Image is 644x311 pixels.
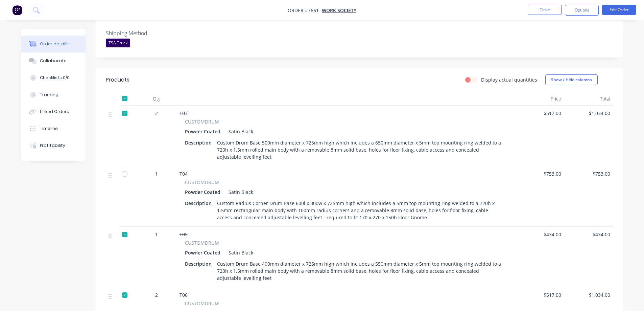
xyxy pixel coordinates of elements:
[214,198,507,222] div: Custom Radius Corner Drum Base 600l x 300w x 725mm high which includes a 5mm top mounting ring we...
[567,291,610,298] span: $1,034.00
[322,7,356,14] a: Work Society
[40,142,65,149] div: Profitability
[40,126,58,132] div: Timeline
[185,127,223,136] div: Powder Coated
[185,239,219,246] span: CUSTOMDRUM
[288,7,322,14] span: Order #7661 -
[515,92,564,106] div: Price
[180,110,188,116] span: T03
[180,171,188,177] span: T04
[226,127,253,136] div: Satin Black
[567,231,610,238] span: $434.00
[481,76,537,83] label: Display actual quantities
[185,198,214,208] div: Description
[155,291,158,298] span: 2
[185,300,219,307] span: CUSTOMDRUM
[602,5,636,15] button: Edit Order
[12,5,22,15] img: Factory
[185,248,223,258] div: Powder Coated
[40,58,67,64] div: Collaborate
[21,36,86,52] button: Order details
[518,231,561,238] span: $434.00
[106,76,129,84] div: Products
[565,5,599,16] button: Options
[564,92,613,106] div: Total
[185,259,214,269] div: Description
[518,170,561,177] span: $753.00
[21,52,86,69] button: Collaborate
[180,292,188,298] span: T06
[155,231,158,238] span: 1
[214,138,507,162] div: Custom Drum Base 500mm diameter x 725mm high which includes a 650mm diameter x 5mm top mounting r...
[21,69,86,86] button: Checklists 0/0
[518,291,561,298] span: $517.00
[567,110,610,117] span: $1,034.00
[155,110,158,117] span: 2
[226,187,253,197] div: Satin Black
[185,179,219,186] span: CUSTOMDRUM
[567,170,610,177] span: $753.00
[155,170,158,177] span: 1
[226,248,253,258] div: Satin Black
[106,39,130,47] div: TSA Truck
[106,29,190,37] label: Shipping Method
[185,118,219,125] span: CUSTOMDRUM
[136,92,177,106] div: Qty
[545,74,598,85] button: Show / Hide columns
[21,86,86,103] button: Tracking
[180,231,188,238] span: T05
[21,103,86,120] button: Linked Orders
[185,187,223,197] div: Powder Coated
[185,138,214,148] div: Description
[40,75,70,81] div: Checklists 0/0
[21,120,86,137] button: Timeline
[21,137,86,154] button: Profitability
[40,41,69,47] div: Order details
[40,92,58,98] div: Tracking
[40,109,69,115] div: Linked Orders
[518,110,561,117] span: $517.00
[214,259,507,283] div: Custom Drum Base 400mm diameter x 725mm high which includes a 550mm diameter x 5mm top mounting r...
[528,5,562,15] button: Close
